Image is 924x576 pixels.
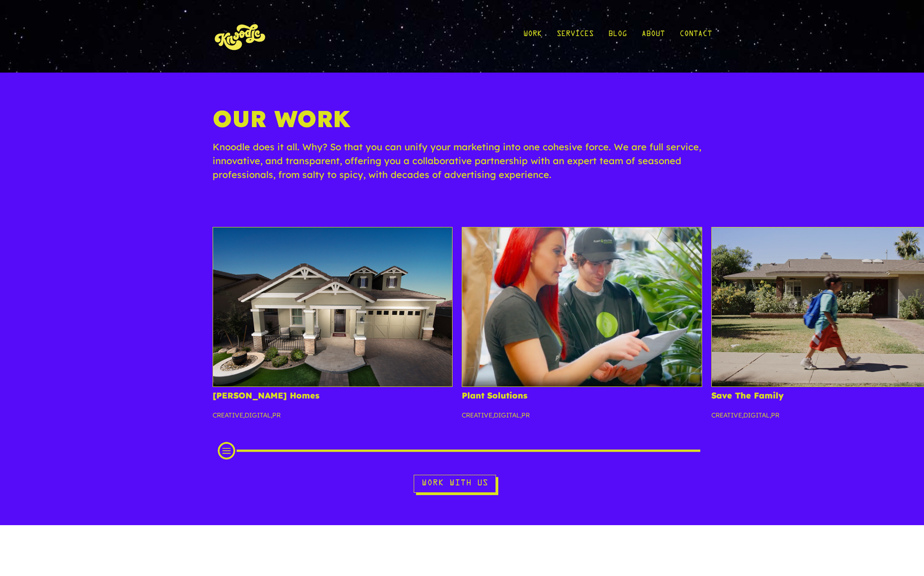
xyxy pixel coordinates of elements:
[226,446,698,455] div: Scroll Projects
[608,15,627,58] a: Blog
[272,411,281,419] a: PR
[771,411,779,419] a: PR
[743,411,770,419] a: Digital
[462,390,527,401] a: Plant Solutions
[213,411,243,419] a: Creative
[557,15,594,58] a: Services
[494,411,520,419] a: Digital
[711,390,783,401] a: Save The Family
[679,15,712,58] a: Contact
[213,390,319,401] a: [PERSON_NAME] Homes
[213,15,268,58] img: KnoLogo(yellow)
[213,105,712,140] h1: Our Work
[245,411,271,419] a: Digital
[414,475,496,493] a: Work With Us
[711,411,742,419] a: Creative
[521,411,530,419] a: PR
[213,140,712,191] p: Knoodle does it all. Why? So that you can unify your marketing into one cohesive force. We are fu...
[462,410,702,428] p: , ,
[462,411,492,419] a: Creative
[213,410,453,428] p: , ,
[642,15,665,58] a: About
[523,15,542,58] a: Work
